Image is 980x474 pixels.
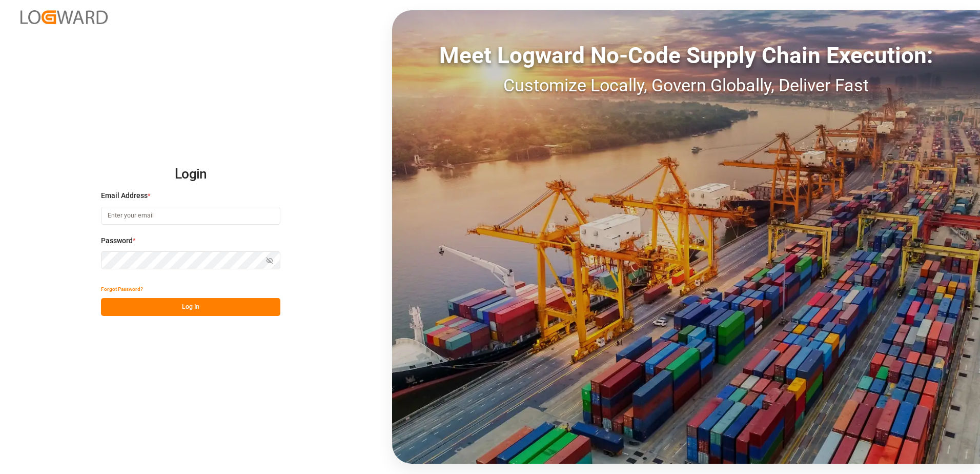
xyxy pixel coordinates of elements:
[101,190,148,201] span: Email Address
[101,298,280,316] button: Log In
[101,235,133,246] span: Password
[101,158,280,191] h2: Login
[392,38,980,72] div: Meet Logward No-Code Supply Chain Execution:
[101,207,280,225] input: Enter your email
[21,10,108,24] img: Logward_new_orange.png
[101,280,143,298] button: Forgot Password?
[392,72,980,98] div: Customize Locally, Govern Globally, Deliver Fast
